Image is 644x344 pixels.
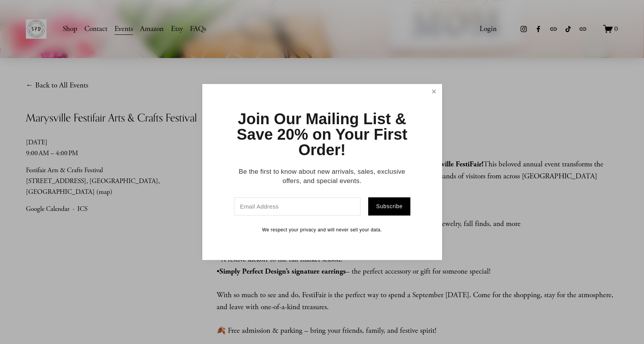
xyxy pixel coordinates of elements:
h1: Join Our Mailing List & Save 20% on Your First Order! [229,111,415,157]
span: Subscribe [376,203,403,209]
button: Subscribe [368,197,410,216]
input: Email Address [234,197,361,216]
p: Be the first to know about new arrivals, sales, exclusive offers, and special events. [229,167,415,186]
a: Close [427,85,441,99]
p: We respect your privacy and will never sell your data. [229,227,415,233]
